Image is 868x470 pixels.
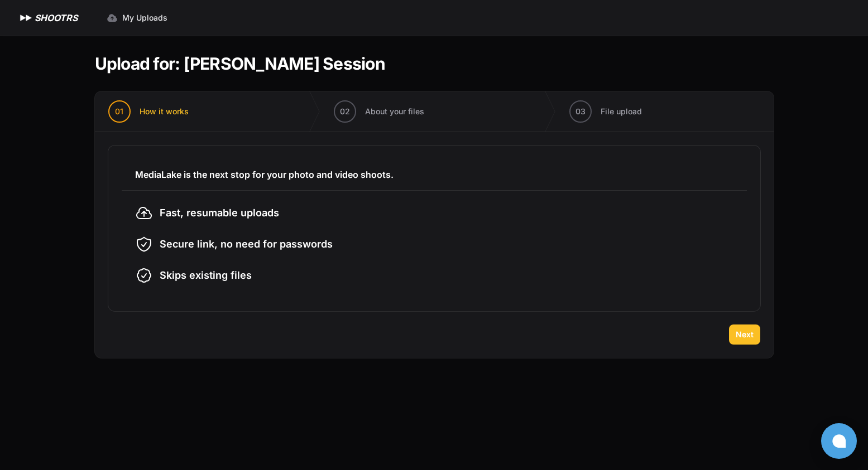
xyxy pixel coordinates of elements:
h1: SHOOTRS [35,11,78,25]
img: SHOOTRS [18,11,35,25]
button: 03 File upload [556,91,655,132]
span: 02 [340,106,350,117]
h3: MediaLake is the next stop for your photo and video shoots. [135,168,733,181]
span: Skips existing files [160,268,252,283]
button: Next [729,324,760,345]
a: My Uploads [100,8,174,28]
span: 01 [115,106,123,117]
h1: Upload for: [PERSON_NAME] Session [95,54,385,74]
span: Secure link, no need for passwords [160,236,333,252]
span: Next [736,329,754,340]
span: File upload [601,106,642,117]
a: SHOOTRS SHOOTRS [18,11,78,25]
button: Open chat window [821,423,857,459]
button: 01 How it works [95,91,202,132]
span: My Uploads [122,12,167,23]
span: How it works [140,106,189,117]
button: 02 About your files [320,91,438,132]
span: 03 [576,106,586,117]
span: Fast, resumable uploads [160,205,279,221]
span: About your files [365,106,424,117]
